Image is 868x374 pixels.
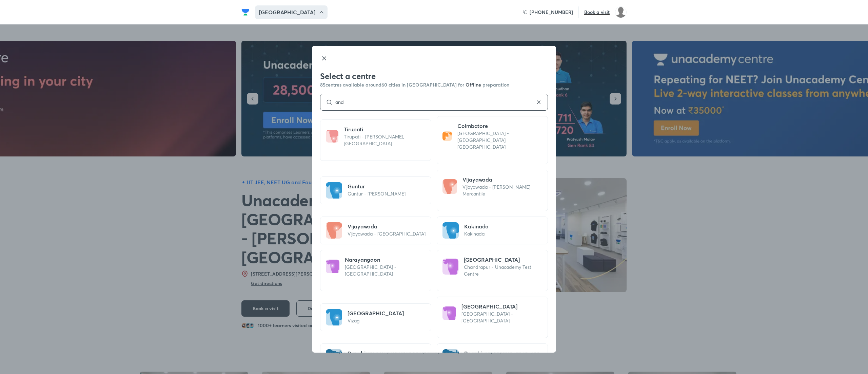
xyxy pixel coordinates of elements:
[457,122,545,130] h5: Coimbatore
[326,349,342,366] img: city-icon
[345,256,428,264] h5: Narayangaon
[466,81,482,88] span: Offline
[326,222,342,239] img: city-icon
[326,130,338,143] img: city-icon
[615,6,627,18] img: Manasa M
[326,260,339,273] img: city-icon
[348,222,426,230] h5: Vijayawada
[320,81,548,88] h6: 85 centres available around 60 cities in [GEOGRAPHIC_DATA] for preparation
[345,264,428,277] p: [GEOGRAPHIC_DATA] - [GEOGRAPHIC_DATA]
[461,302,545,311] h5: [GEOGRAPHIC_DATA]
[241,8,250,16] img: Company Logo
[442,179,457,194] img: city-icon
[326,182,342,199] img: city-icon
[348,349,397,357] h5: Ranchi
[348,182,406,190] h5: Guntur
[442,306,456,320] img: city-icon
[320,71,548,81] h3: Select a centre
[462,175,545,184] h5: Vijayawada
[442,349,459,366] img: city-icon
[442,131,452,141] img: city-icon
[461,311,545,324] p: [GEOGRAPHIC_DATA] - [GEOGRAPHIC_DATA]
[530,9,573,16] h6: [PHONE_NUMBER]
[241,8,252,16] a: Company Logo
[333,99,535,105] input: Search for cities and states
[584,9,610,16] h6: Book a visit
[344,133,428,147] p: Tirupati - [PERSON_NAME], [GEOGRAPHIC_DATA]
[326,309,342,325] img: city-icon
[464,230,489,237] p: Kakinada
[348,309,404,317] h5: [GEOGRAPHIC_DATA]
[464,264,545,277] p: Chandrapur - Unacademy Test Centre
[462,184,545,197] p: Vijayawada - [PERSON_NAME] Mercantile
[348,230,426,237] p: Vijayawada - [GEOGRAPHIC_DATA]
[442,259,458,275] img: city-icon
[464,349,503,357] h5: Ranchi
[523,9,573,16] a: [PHONE_NUMBER]
[464,256,545,264] h5: [GEOGRAPHIC_DATA]
[348,317,404,324] p: Vizag
[348,190,406,197] p: Guntur - [PERSON_NAME]
[464,222,489,230] h5: Kakinada
[457,130,545,150] p: [GEOGRAPHIC_DATA] - [GEOGRAPHIC_DATA] [GEOGRAPHIC_DATA]
[442,222,459,239] img: city-icon
[344,125,428,133] h5: Tirupati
